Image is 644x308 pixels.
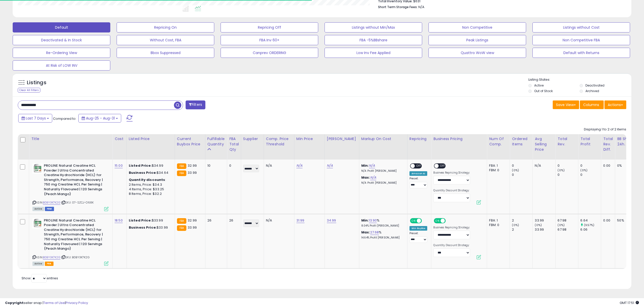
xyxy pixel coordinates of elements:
[13,60,110,71] button: At Risk of LOW INV
[32,163,109,211] div: ASIN:
[22,276,58,281] span: Show: entries
[13,48,110,58] button: Re-Ordering View
[241,134,264,160] th: CSV column name: cust_attr_1_Supplier
[580,100,604,109] button: Columns
[428,22,526,32] button: Non Competitive
[325,35,422,45] button: FBA -5%BBshare
[229,163,237,168] div: 0
[512,136,530,147] div: Ordered Items
[188,163,197,168] span: 32.99
[43,200,60,205] a: B0BY3K7K2G
[177,136,203,147] div: Current Buybox Price
[61,255,90,259] span: | SKU: B0BY3K7K2G
[66,300,88,305] a: Privacy Policy
[580,136,599,147] div: Total Profit
[13,35,110,45] button: Deactivated & In Stock
[361,218,369,223] b: Min:
[534,89,553,93] label: Out of Stock
[558,173,578,177] div: 0
[129,187,171,192] div: 4 Items, Price: $33.25
[129,225,157,230] b: Business Price:
[361,169,403,173] p: N/A Profit [PERSON_NAME]
[115,163,123,168] a: 15.00
[489,223,506,227] div: FBM: 0
[325,48,422,58] button: Low Inv Fee Applied
[188,218,197,223] span: 32.99
[117,22,214,32] button: Repricing On
[409,177,427,188] div: Preset:
[535,136,553,152] div: Avg Selling Price
[129,218,171,223] div: $33.99
[129,163,171,168] div: $34.99
[532,48,630,58] button: Default with Returns
[409,232,427,243] div: Preset:
[580,218,601,223] div: 6.64
[129,136,173,142] div: Listed Price
[532,35,630,45] button: Non Competitive FBA
[188,170,197,175] span: 33.99
[43,300,65,305] a: Terms of Use
[31,136,110,142] div: Title
[207,163,223,168] div: 10
[44,163,105,198] b: PROLINE Natural Creatine HCL Powder | Ultra Concentrated Creatine Hydrochloride (HCL) for Strengt...
[370,230,379,235] a: 27.68
[433,189,470,192] label: Quantity Discount Strategy:
[129,192,171,196] div: 8 Items, Price: $32.2
[296,218,305,223] a: 31.99
[129,177,165,182] b: Quantity discounts
[512,173,532,177] div: 0
[617,218,634,223] div: 50%
[32,218,109,265] div: ASIN:
[221,48,318,58] button: Canprev ORDERING
[361,224,403,228] p: 8.04% Profit [PERSON_NAME]
[327,218,336,223] a: 34.99
[327,163,333,168] a: N/A
[428,48,526,58] button: Quattro WoW view
[410,218,417,223] span: ON
[129,170,171,175] div: $34.64
[86,116,115,121] span: Aug-25 - Aug-31
[32,262,44,266] span: All listings currently available for purchase on Amazon
[439,164,447,168] span: OFF
[129,178,171,182] div: :
[603,136,613,152] div: Total Rev. Diff.
[489,136,508,147] div: Num of Comp.
[61,200,94,204] span: | SKU: 07-SZCJ-O68K
[585,83,604,88] label: Deactivated
[186,100,205,109] button: Filters
[177,163,186,169] small: FBA
[129,218,152,223] b: Listed Price:
[535,227,555,232] div: 33.99
[26,116,46,121] span: Last 7 Days
[553,100,579,109] button: Save View
[489,168,506,173] div: FBM: 0
[512,163,532,168] div: 0
[266,136,292,147] div: Comp. Price Threshold
[433,171,470,175] label: Business Repricing Strategy:
[583,102,599,107] span: Columns
[558,136,576,147] div: Total Rev.
[5,301,88,305] div: seller snap | |
[370,175,376,180] a: N/A
[558,218,578,223] div: 67.98
[32,218,43,228] img: 41prlaEJv9L._SL40_.jpg
[558,168,565,172] small: (0%)
[580,173,601,177] div: 0
[188,225,197,230] span: 33.99
[177,218,186,224] small: FBA
[409,226,427,231] div: Win BuyBox
[361,136,405,142] div: Markup on Cost
[266,163,290,168] div: N/A
[129,182,171,187] div: 2 Items, Price: $34.3
[207,136,225,147] div: Fulfillable Quantity
[117,48,214,58] button: Bbox Suppressed
[415,164,423,168] span: OFF
[580,163,601,168] div: 0
[435,218,441,223] span: ON
[44,218,105,252] b: PROLINE Natural Creatine HCL Powder | Ultra Concentrated Creatine Hydrochloride (HCL) for Strengt...
[266,218,290,223] div: N/A
[428,35,526,45] button: Peak Listings
[445,218,453,223] span: OFF
[361,175,370,180] b: Max:
[433,244,470,247] label: Quantity Discount Strategy:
